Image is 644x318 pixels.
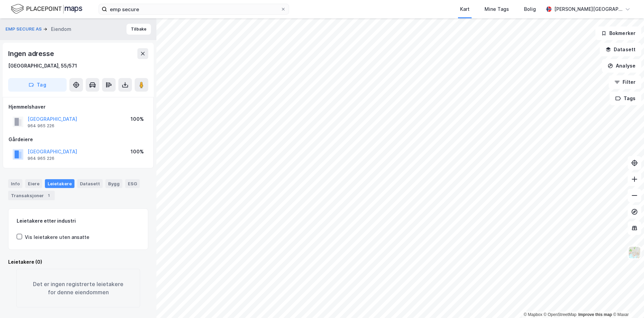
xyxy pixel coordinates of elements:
[610,285,644,318] iframe: Chat Widget
[8,179,22,188] div: Info
[16,269,140,307] div: Det er ingen registrerte leietakere for denne eiendommen
[524,5,536,13] div: Bolig
[609,75,641,89] button: Filter
[610,285,644,318] div: Kontrollprogram for chat
[485,5,509,13] div: Mine Tags
[45,179,74,188] div: Leietakere
[8,191,55,200] div: Transaksjoner
[595,26,641,40] button: Bokmerker
[126,24,151,35] button: Tilbake
[554,5,622,13] div: [PERSON_NAME][GEOGRAPHIC_DATA]
[8,48,55,59] div: Ingen adresse
[602,59,641,73] button: Analyse
[25,233,89,241] div: Vis leietakere uten ansatte
[51,25,71,33] div: Eiendom
[460,5,470,13] div: Kart
[77,179,103,188] div: Datasett
[105,179,122,188] div: Bygg
[25,179,42,188] div: Eiere
[107,4,281,14] input: Søk på adresse, matrikkel, gårdeiere, leietakere eller personer
[9,135,148,144] div: Gårdeiere
[8,258,148,266] div: Leietakere (0)
[8,78,67,92] button: Tag
[28,123,54,129] div: 964 965 226
[131,115,144,123] div: 100%
[5,26,43,33] button: EMP SECURE AS
[524,312,542,317] a: Mapbox
[45,192,52,199] div: 1
[131,148,144,156] div: 100%
[578,312,612,317] a: Improve this map
[8,62,77,70] div: [GEOGRAPHIC_DATA], 55/571
[610,92,641,105] button: Tags
[544,312,577,317] a: OpenStreetMap
[28,156,54,161] div: 964 965 226
[628,246,641,259] img: Z
[11,3,82,15] img: logo.f888ab2527a4732fd821a326f86c7f29.svg
[600,43,641,56] button: Datasett
[17,217,140,225] div: Leietakere etter industri
[9,103,148,111] div: Hjemmelshaver
[125,179,140,188] div: ESG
